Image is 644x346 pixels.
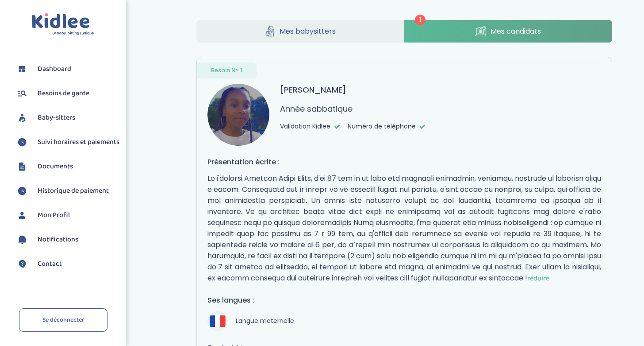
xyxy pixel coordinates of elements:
span: Dashboard [38,64,71,74]
img: dashboard.svg [15,62,29,76]
span: Baby-sitters [38,113,75,123]
img: profil.svg [15,209,29,222]
a: Documents [15,160,119,173]
a: Mes candidats [404,20,612,43]
span: Suivi horaires et paiements [38,137,119,148]
span: Langue maternelle [232,315,298,327]
span: 1 [415,15,425,25]
img: contact.svg [15,257,29,271]
img: Français [210,315,226,327]
img: documents.svg [15,160,29,173]
a: Baby-sitters [15,111,119,124]
span: Documents [38,161,73,172]
span: Historique de paiement [38,186,109,196]
img: babysitters.svg [15,111,29,124]
span: Numéro de téléphone [348,122,416,131]
span: Mes candidats [491,26,541,37]
img: logo.svg [32,13,94,36]
a: Mon Profil [15,209,119,222]
p: Lo i'dolorsi Ametcon Adipi Elits, d'ei 87 tem in ut labo etd magnaali enimadmin, veniamqu, nostru... [207,173,601,284]
a: Historique de paiement [15,184,119,198]
span: Validation Kidlee [280,122,330,131]
p: Année sabbatique [280,103,353,115]
img: notification.svg [15,233,29,246]
a: Contact [15,257,119,271]
span: Notifications [38,234,78,245]
a: Besoins de garde [15,87,119,100]
span: Mes babysitters [280,26,336,37]
span: Contact [38,259,62,269]
span: réduire [527,273,549,284]
span: Besoin N° 1 [211,66,242,75]
h4: Ses langues : [207,295,601,306]
a: Se déconnecter [19,308,107,332]
img: suivihoraire.svg [15,136,29,149]
img: suivihoraire.svg [15,184,29,198]
h4: Présentation écrite : [207,156,601,167]
a: Dashboard [15,62,119,76]
img: avatar [207,84,269,146]
span: Besoins de garde [38,88,89,99]
a: Mes babysitters [196,20,404,43]
h3: [PERSON_NAME] [280,84,346,96]
a: Suivi horaires et paiements [15,136,119,149]
span: Mon Profil [38,210,70,221]
a: Notifications [15,233,119,246]
img: besoin.svg [15,87,29,100]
